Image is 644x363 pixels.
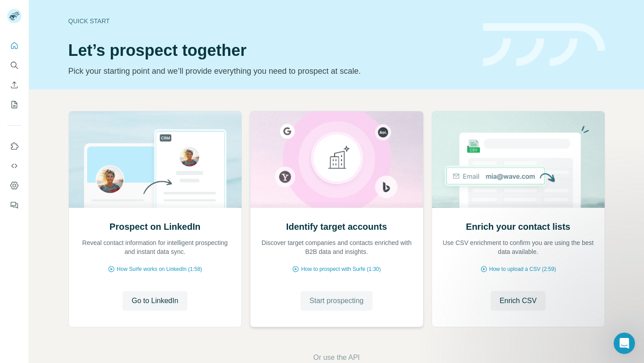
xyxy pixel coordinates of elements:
[466,220,570,233] h2: Enrich your contact lists
[250,111,424,208] img: Identify target accounts
[483,23,605,67] img: banner
[110,220,200,233] h2: Prospect on LinkedIn
[7,97,21,113] button: My lists
[7,177,21,194] button: Dashboard
[301,265,381,273] span: How to prospect with Surfe (1:30)
[614,333,635,354] iframe: Intercom live chat
[117,265,202,273] span: How Surfe works on LinkedIn (1:58)
[301,291,373,311] button: Start prospecting
[7,77,21,93] button: Enrich CSV
[286,220,387,233] h2: Identify target accounts
[500,295,537,306] span: Enrich CSV
[313,352,360,363] button: Or use the API
[309,295,364,306] span: Start prospecting
[123,291,187,311] button: Go to LinkedIn
[259,238,414,256] p: Discover target companies and contacts enriched with B2B data and insights.
[78,238,233,256] p: Reveal contact information for intelligent prospecting and instant data sync.
[131,295,178,306] span: Go to LinkedIn
[489,265,556,273] span: How to upload a CSV (2:59)
[432,111,605,208] img: Enrich your contact lists
[7,197,21,213] button: Feedback
[68,17,472,25] div: Quick start
[491,291,546,311] button: Enrich CSV
[7,158,21,174] button: Use Surfe API
[441,238,596,256] p: Use CSV enrichment to confirm you are using the best data available.
[68,42,472,59] h1: Let’s prospect together
[7,57,21,73] button: Search
[68,65,472,77] p: Pick your starting point and we’ll provide everything you need to prospect at scale.
[68,111,242,208] img: Prospect on LinkedIn
[7,38,21,54] button: Quick start
[7,138,21,154] button: Use Surfe on LinkedIn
